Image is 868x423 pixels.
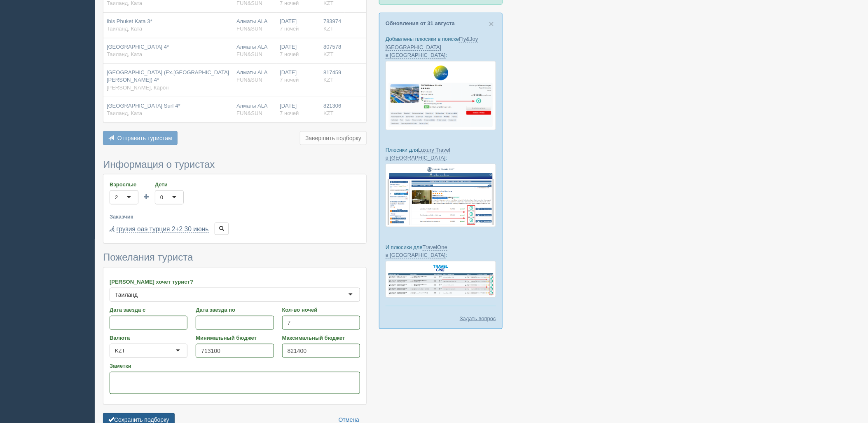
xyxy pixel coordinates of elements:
div: 2 [115,193,118,202]
div: [DATE] [280,18,317,33]
span: [PERSON_NAME], Карон [107,85,169,91]
span: [GEOGRAPHIC_DATA] 4* [107,44,169,50]
div: Алматы ALA [236,69,273,84]
span: 7 ночей [280,77,299,83]
div: 0 [160,193,163,202]
span: 817459 [323,69,341,75]
img: fly-joy-de-proposal-crm-for-travel-agency.png [386,61,496,130]
span: 7 ночей [280,51,299,57]
label: Заметки [110,362,360,370]
a: Fly&Joy [GEOGRAPHIC_DATA] в [GEOGRAPHIC_DATA] [386,36,478,58]
label: Минимальный бюджет [196,334,274,342]
span: KZT [323,26,334,32]
span: × [489,19,494,28]
h3: Информация о туристах [103,159,367,170]
label: Дата заезда по [196,306,274,314]
span: [GEOGRAPHIC_DATA] Surf 4* [107,103,180,109]
div: [DATE] [280,43,317,59]
button: Отправить туристам [103,131,178,145]
span: 783974 [323,18,341,24]
label: Взрослые [110,181,138,188]
span: FUN&SUN [236,51,262,57]
a: грузия оаэ турция 2+2 30 июнь [117,226,209,233]
p: Добавлены плюсики в поиске : [386,35,496,59]
p: И плюсики для : [386,243,496,259]
span: Таиланд, Ката [107,110,142,116]
a: Luxury Travel в [GEOGRAPHIC_DATA] [386,147,450,161]
span: 7 ночей [280,110,299,116]
div: Алматы ALA [236,18,273,33]
button: Close [489,19,494,28]
label: Дата заезда с [110,306,187,314]
div: Алматы ALA [236,102,273,117]
span: 821306 [323,103,341,109]
span: KZT [323,77,334,83]
p: Плюсики для : [386,146,496,162]
span: 7 ночей [280,26,299,32]
span: Таиланд, Ката [107,51,142,57]
label: Кол-во ночей [282,306,360,314]
span: Пожелания туриста [103,251,193,263]
a: Обновления от 31 августа [386,20,455,26]
div: Алматы ALA [236,43,273,59]
img: travel-one-%D0%BF%D1%96%D0%B4%D0%B1%D1%96%D1%80%D0%BA%D0%B0-%D1%81%D1%80%D0%BC-%D0%B4%D0%BB%D1%8F... [386,261,496,298]
label: Заказчик [110,213,360,221]
label: Дети [155,181,184,188]
label: [PERSON_NAME] хочет турист? [110,278,360,286]
label: Максимальный бюджет [282,334,360,342]
span: KZT [323,51,334,57]
span: FUN&SUN [236,77,262,83]
div: [DATE] [280,102,317,117]
div: [DATE] [280,69,317,84]
span: FUN&SUN [236,26,262,32]
a: Задать вопрос [460,315,496,322]
span: Ibis Phuket Kata 3* [107,18,152,24]
span: Отправить туристам [117,135,172,141]
label: Валюта [110,334,187,342]
span: Таиланд, Ката [107,26,142,32]
span: FUN&SUN [236,110,262,116]
button: Завершить подборку [300,131,367,145]
div: KZT [115,347,125,355]
div: Таиланд [115,291,138,299]
span: 807578 [323,44,341,50]
span: KZT [323,110,334,116]
span: [GEOGRAPHIC_DATA] (Ex.[GEOGRAPHIC_DATA][PERSON_NAME]) 4* [107,69,229,83]
img: luxury-travel-%D0%BF%D0%BE%D0%B4%D0%B1%D0%BE%D1%80%D0%BA%D0%B0-%D1%81%D1%80%D0%BC-%D0%B4%D0%BB%D1... [386,164,496,227]
input: 7-10 или 7,10,14 [282,316,360,330]
a: TravelOne в [GEOGRAPHIC_DATA] [386,244,447,258]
